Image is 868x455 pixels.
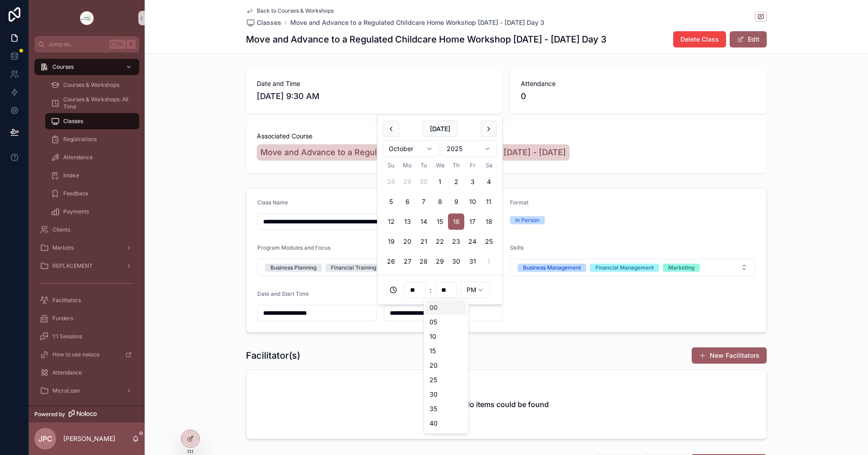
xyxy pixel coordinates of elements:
[464,174,481,190] button: Friday, October 3rd, 2025
[422,121,458,137] button: [DATE]
[34,258,139,274] a: REPLACEMENT
[34,383,139,399] a: MicroLoan
[45,185,139,202] a: Feedback
[257,290,309,297] span: Date and Start Time
[52,315,73,322] span: Funders
[29,52,145,406] div: scrollable content
[415,213,432,230] button: Tuesday, October 14th, 2025
[464,233,481,250] button: Friday, October 24th, 2025
[52,244,74,251] span: Markets
[415,253,432,270] button: Tuesday, October 28th, 2025
[663,263,700,272] button: Unselect MARKETING
[590,263,659,272] button: Unselect FINANCIAL_MANAGEMENT
[34,346,139,363] a: How to use noloco
[680,35,719,44] span: Delete Class
[481,194,497,210] button: Saturday, October 11th, 2025
[432,161,448,170] th: Wednesday
[63,96,130,110] span: Courses & Workshops: All Time
[257,259,503,276] button: Select Button
[383,233,399,250] button: Sunday, October 19th, 2025
[432,233,448,250] button: Wednesday, October 22nd, 2025
[63,154,93,161] span: Attendance
[34,222,139,238] a: Clients
[38,433,52,444] span: JPC
[692,347,767,364] button: New Facilitators
[257,18,281,27] span: Classes
[448,174,464,190] button: Thursday, October 2nd, 2025
[518,263,586,272] button: Unselect BUSINESS_MANAGEMENT
[673,31,726,47] button: Delete Class
[399,194,415,210] button: Monday, October 6th, 2025
[383,213,399,230] button: Sunday, October 12th, 2025
[63,172,79,179] span: Intake
[52,351,99,358] span: How to use noloco
[34,328,139,345] a: 1:1 Sessions
[426,315,467,329] div: 05
[426,431,467,445] div: 45
[521,90,526,103] span: 0
[45,95,139,111] a: Courses & Workshops: All Time
[34,292,139,308] a: Facilitators
[29,406,145,422] a: Powered by
[270,264,316,272] div: Business Planning
[510,199,528,206] span: Format
[34,240,139,256] a: Markets
[432,174,448,190] button: Wednesday, October 1st, 2025
[426,344,467,358] div: 15
[448,233,464,250] button: Thursday, October 23rd, 2025
[63,434,115,443] p: [PERSON_NAME]
[45,204,139,220] a: Payments
[265,263,322,272] button: Unselect BUSINESS_PLANNING
[510,244,524,251] span: Skills
[399,174,415,190] button: Monday, September 29th, 2025
[464,253,481,270] button: Friday, October 31st, 2025
[63,118,83,125] span: Classes
[432,194,448,210] button: Wednesday, October 8th, 2025
[481,174,497,190] button: Saturday, October 4th, 2025
[481,161,497,170] th: Saturday
[383,194,399,210] button: Sunday, October 5th, 2025
[448,253,464,270] button: Thursday, October 30th, 2025
[260,146,566,159] span: Move and Advance to a Regulated Childcare Home Workshop [DATE] - [DATE]
[383,161,399,170] th: Sunday
[290,18,544,27] span: Move and Advance to a Regulated Childcare Home Workshop [DATE] - [DATE] Day 3
[481,233,497,250] button: Saturday, October 25th, 2025
[399,213,415,230] button: Monday, October 13th, 2025
[464,161,481,170] th: Friday
[52,387,80,394] span: MicroLoan
[415,233,432,250] button: Tuesday, October 21st, 2025
[399,161,415,170] th: Monday
[510,259,755,276] button: Select Button
[668,264,694,272] div: Marketing
[257,79,492,88] span: Date and Time
[52,262,93,270] span: REPLACEMENT
[426,300,467,315] div: 00
[257,244,330,251] span: Program Modules and Focus
[52,226,70,233] span: Clients
[595,264,654,272] div: Financial Management
[45,149,139,166] a: Attendance
[448,161,464,170] th: Thursday
[52,369,82,376] span: Attendance
[331,264,376,272] div: Financial Training
[730,31,767,47] button: Edit
[399,253,415,270] button: Monday, October 27th, 2025
[415,194,432,210] button: Tuesday, October 7th, 2025
[426,358,467,373] div: 20
[399,233,415,250] button: Monday, October 20th, 2025
[63,190,89,197] span: Feedback
[432,213,448,230] button: Wednesday, October 15th, 2025
[45,131,139,147] a: Registrations
[80,11,94,25] img: App logo
[45,113,139,129] a: Classes
[45,77,139,93] a: Courses & Workshops
[448,194,464,210] button: Thursday, October 9th, 2025
[521,79,756,88] span: Attendance
[426,373,467,387] div: 25
[426,416,467,431] div: 40
[325,263,382,272] button: Unselect FINANCIAL_TRAINING
[426,402,467,416] div: 35
[34,411,65,418] span: Powered by
[481,213,497,230] button: Saturday, October 18th, 2025
[63,208,89,215] span: Payments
